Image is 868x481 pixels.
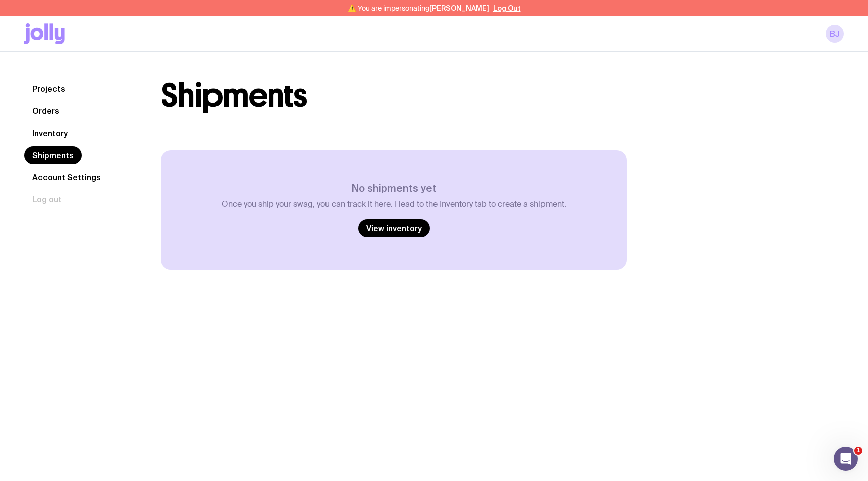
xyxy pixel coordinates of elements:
[24,80,73,98] a: Projects
[161,80,307,112] h1: Shipments
[358,219,430,237] a: View inventory
[826,25,844,43] a: BJ
[24,190,70,208] button: Log out
[24,146,82,164] a: Shipments
[834,447,858,471] iframe: Intercom live chat
[24,102,67,120] a: Orders
[493,4,521,12] button: Log Out
[222,182,566,194] h3: No shipments yet
[24,124,76,142] a: Inventory
[429,4,489,12] span: [PERSON_NAME]
[24,168,109,186] a: Account Settings
[222,199,566,209] p: Once you ship your swag, you can track it here. Head to the Inventory tab to create a shipment.
[348,4,489,12] span: ⚠️ You are impersonating
[854,447,862,455] span: 1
